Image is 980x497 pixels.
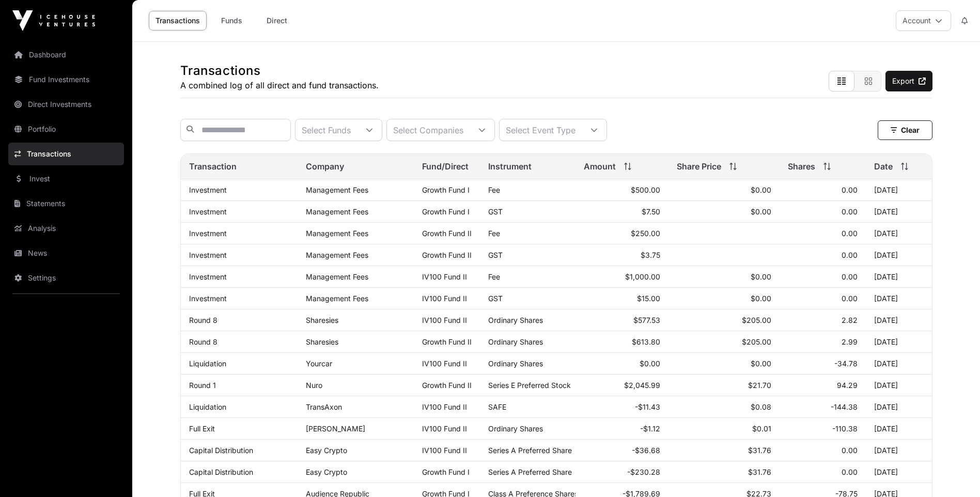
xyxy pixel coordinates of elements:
img: Icehouse Ventures Logo [12,10,95,31]
a: Liquidation [189,402,226,411]
td: $613.80 [575,331,668,353]
a: IV100 Fund II [422,424,467,433]
span: Share Price [677,160,721,173]
span: Company [306,160,344,173]
td: -$36.68 [575,440,668,461]
p: Management Fees [306,272,406,281]
span: 0.00 [842,272,858,281]
a: Round 8 [189,316,217,324]
a: Transactions [8,143,124,165]
a: Direct Investments [8,93,124,116]
a: Growth Fund II [422,381,472,390]
span: GST [488,207,503,216]
td: $250.00 [575,223,668,244]
a: Full Exit [189,424,215,433]
a: Growth Fund I [422,207,470,216]
td: [DATE] [866,309,932,331]
span: $0.08 [751,402,771,411]
span: GST [488,294,503,303]
p: Management Fees [306,229,406,238]
a: Investment [189,229,227,238]
td: [DATE] [866,288,932,309]
span: 0.00 [842,468,858,476]
p: Management Fees [306,207,406,216]
a: Investment [189,294,227,303]
td: $500.00 [575,179,668,201]
td: -$230.28 [575,461,668,483]
span: Date [874,160,893,173]
td: [DATE] [866,331,932,353]
iframe: Chat Widget [928,447,980,497]
a: IV100 Fund II [422,446,467,455]
a: Growth Fund II [422,229,472,238]
a: Analysis [8,217,124,240]
div: Select Funds [295,119,357,141]
p: A combined log of all direct and fund transactions. [180,79,379,91]
span: $0.00 [751,272,771,281]
td: $2,045.99 [575,375,668,396]
a: Sharesies [306,337,338,346]
a: Statements [8,192,124,215]
td: [DATE] [866,223,932,244]
a: Export [885,71,932,91]
td: -$1.12 [575,418,668,440]
td: [DATE] [866,201,932,223]
span: Series A Preferred Share [488,468,572,476]
td: [DATE] [866,440,932,461]
span: $0.00 [751,359,771,368]
span: Fee [488,272,500,281]
span: $205.00 [742,316,771,324]
span: Series A Preferred Share [488,446,572,455]
span: Instrument [488,160,532,173]
a: Capital Distribution [189,446,253,455]
span: Fee [488,185,500,194]
a: Round 1 [189,381,216,390]
td: [DATE] [866,396,932,418]
span: 0.00 [842,229,858,238]
span: 0.00 [842,207,858,216]
a: Sharesies [306,316,338,324]
span: $0.00 [751,294,771,303]
a: Yourcar [306,359,332,368]
span: 0.00 [842,446,858,455]
td: [DATE] [866,179,932,201]
span: Ordinary Shares [488,424,543,433]
a: IV100 Fund II [422,294,467,303]
span: Ordinary Shares [488,316,543,324]
span: Fee [488,229,500,238]
td: $3.75 [575,244,668,266]
a: Investment [189,272,227,281]
a: Fund Investments [8,68,124,91]
h1: Transactions [180,63,379,79]
td: $7.50 [575,201,668,223]
a: Settings [8,267,124,289]
span: -34.78 [834,359,858,368]
div: Select Event Type [500,119,582,141]
a: Growth Fund II [422,251,472,259]
span: $0.01 [752,424,771,433]
a: Funds [211,11,252,30]
span: $0.00 [751,185,771,194]
span: -110.38 [832,424,858,433]
a: Growth Fund I [422,468,470,476]
a: Invest [8,167,124,190]
button: Account [896,10,951,31]
span: $31.76 [748,446,771,455]
td: [DATE] [866,461,932,483]
a: Portfolio [8,118,124,141]
a: News [8,242,124,265]
a: Round 8 [189,337,217,346]
a: [PERSON_NAME] [306,424,365,433]
span: Transaction [189,160,237,173]
span: Fund/Direct [422,160,469,173]
span: Shares [788,160,815,173]
span: Ordinary Shares [488,359,543,368]
span: Amount [584,160,616,173]
span: Series E Preferred Stock [488,381,571,390]
a: Growth Fund I [422,185,470,194]
span: GST [488,251,503,259]
a: Direct [256,11,298,30]
a: Capital Distribution [189,468,253,476]
a: Investment [189,185,227,194]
